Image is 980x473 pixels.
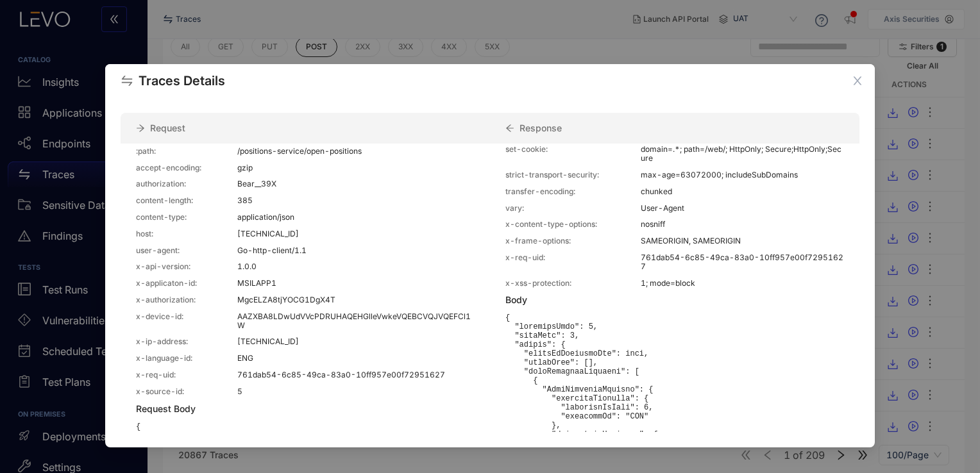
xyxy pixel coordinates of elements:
p: 761dab54-6c85-49ca-83a0-10ff957e00f72951627 [237,370,475,379]
p: /positions-service/open-positions [237,147,475,156]
span: close [852,75,863,87]
div: Body [505,295,844,305]
p: x-req-uid: [505,253,641,271]
p: [TECHNICAL_ID] [237,229,475,238]
p: x-req-uid: [136,370,237,379]
p: SAMEORIGIN, SAMEORIGIN [641,236,844,245]
p: x-api-version: [136,262,237,271]
p: MSILAPP1 [237,279,475,288]
div: Response [490,113,859,144]
p: host: [136,229,237,238]
p: transfer-encoding: [505,187,641,196]
p: content-type: [136,213,237,222]
p: x-source-id: [136,387,237,396]
p: x-applicaton-id: [136,279,237,288]
p: set-cookie: [505,145,641,163]
p: content-length: [136,196,237,205]
p: ENG [237,354,475,363]
p: x-ip-address: [136,337,237,346]
p: authorization: [136,179,237,188]
p: 761dab54-6c85-49ca-83a0-10ff957e00f72951627 [641,253,844,271]
p: 1; mode=block [641,279,844,288]
p: Bear__39X [237,179,475,188]
p: nosniff [641,220,844,229]
p: 385 [237,196,475,205]
button: Close [840,64,875,99]
p: [TECHNICAL_ID] [237,337,475,346]
p: 1.0.0 [237,262,475,271]
span: arrow-right [136,124,145,133]
span: arrow-left [505,124,514,133]
span: swap [121,74,133,87]
p: x-frame-options: [505,236,641,245]
p: AAZXBA8LDwUdVVcPDRUHAQEHGlleVwkeVQEBCVQJVQEFCl1W [237,312,475,330]
p: User-Agent [641,204,844,213]
p: user-agent: [136,246,237,255]
p: :path: [136,147,237,156]
p: application/json [237,213,475,222]
p: x-xss-protection: [505,279,641,288]
p: x-authorization: [136,295,237,304]
p: gzip [237,163,475,172]
span: Traces Details [121,74,859,87]
p: x-device-id: [136,312,237,330]
p: MgcELZA8tjYOCG1DgX4T [237,295,475,304]
p: vary: [505,204,641,213]
p: strict-transport-security: [505,170,641,179]
p: x-content-type-options: [505,220,641,229]
p: domain=.*; path=/web/; HttpOnly; Secure;HttpOnly;Secure [641,145,844,163]
p: max-age=63072000; includeSubDomains [641,170,844,179]
p: chunked [641,187,844,196]
p: Go-http-client/1.1 [237,246,475,255]
p: accept-encoding: [136,163,237,172]
div: Request [121,113,490,144]
div: Request Body [136,404,475,414]
p: 5 [237,387,475,396]
p: x-language-id: [136,354,237,363]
